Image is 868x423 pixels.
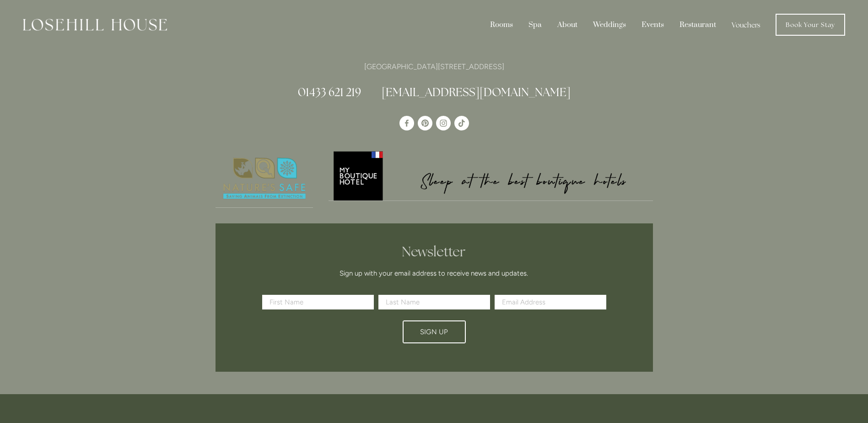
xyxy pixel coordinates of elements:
a: Vouchers [725,16,767,33]
img: Nature's Safe - Logo [216,150,313,207]
a: [EMAIL_ADDRESS][DOMAIN_NAME] [382,85,571,99]
a: My Boutique Hotel - Logo [329,150,653,201]
input: Email Address [495,295,606,309]
div: Spa [522,16,549,33]
div: Events [635,16,671,33]
a: Instagram [436,116,451,130]
img: Losehill House [23,19,167,31]
input: Last Name [378,295,490,309]
a: Pinterest [418,116,432,130]
div: Weddings [586,16,633,33]
span: Sign Up [420,328,448,336]
div: Rooms [483,16,520,33]
h2: Newsletter [265,244,603,260]
input: First Name [262,295,374,309]
a: TikTok [454,116,469,130]
a: Losehill House Hotel & Spa [399,116,414,130]
a: Nature's Safe - Logo [216,150,313,208]
p: [GEOGRAPHIC_DATA][STREET_ADDRESS] [216,60,653,73]
a: Book Your Stay [776,14,845,36]
div: About [550,16,584,33]
p: Sign up with your email address to receive news and updates. [265,268,603,279]
img: My Boutique Hotel - Logo [329,150,653,201]
a: 01433 621 219 [298,85,361,99]
div: Restaurant [673,16,723,33]
button: Sign Up [403,320,466,343]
